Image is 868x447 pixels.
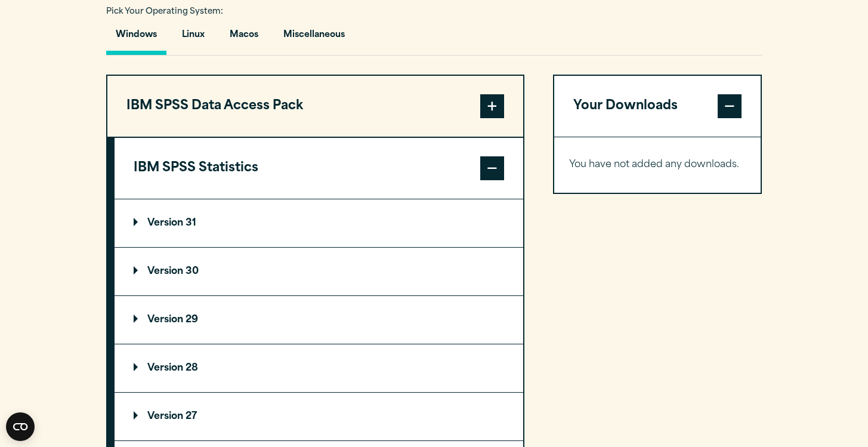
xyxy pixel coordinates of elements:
p: You have not added any downloads. [569,156,746,174]
p: Version 30 [134,267,199,276]
summary: Version 27 [115,393,523,440]
p: Version 31 [134,218,196,228]
button: Macos [220,21,268,55]
button: Open CMP widget [6,412,35,441]
button: Miscellaneous [274,21,354,55]
summary: Version 29 [115,296,523,344]
p: Version 27 [134,412,197,421]
p: Version 29 [134,315,198,325]
span: Pick Your Operating System: [106,8,223,16]
button: Linux [172,21,214,55]
button: Your Downloads [554,76,761,137]
button: Windows [106,21,166,55]
summary: Version 30 [115,248,523,295]
button: IBM SPSS Data Access Pack [107,76,523,137]
p: Version 28 [134,363,198,373]
button: IBM SPSS Statistics [115,138,523,199]
summary: Version 31 [115,199,523,247]
summary: Version 28 [115,344,523,392]
div: Your Downloads [554,137,761,193]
